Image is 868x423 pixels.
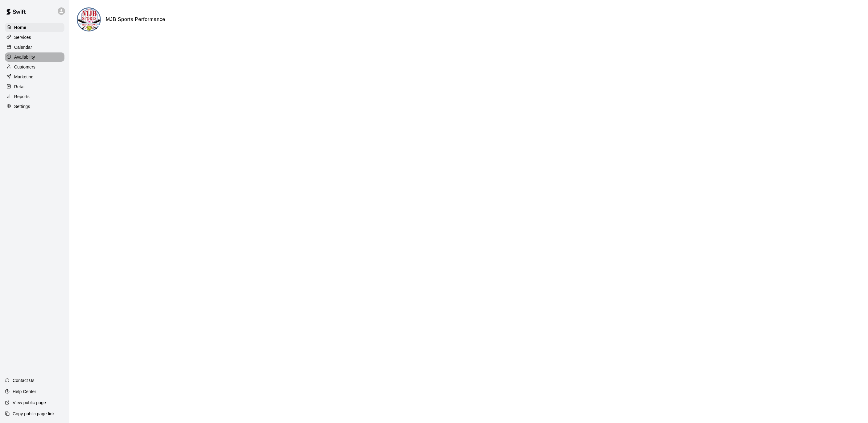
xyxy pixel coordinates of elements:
[5,43,64,52] a: Calendar
[14,64,35,70] p: Customers
[5,82,64,91] a: Retail
[14,44,32,50] p: Calendar
[5,23,64,32] a: Home
[14,84,26,90] p: Retail
[14,24,27,31] p: Home
[13,400,46,406] p: View public page
[14,74,34,80] p: Marketing
[14,103,30,110] p: Settings
[78,8,101,31] img: MJB Sports Performance logo
[5,72,64,81] a: Marketing
[14,54,35,60] p: Availability
[5,52,64,62] a: Availability
[5,102,64,111] a: Settings
[106,15,165,23] h6: MJB Sports Performance
[13,377,35,384] p: Contact Us
[14,34,31,40] p: Services
[5,92,64,101] a: Reports
[5,33,64,42] a: Services
[14,93,30,100] p: Reports
[13,388,36,395] p: Help Center
[5,62,64,72] a: Customers
[13,411,55,417] p: Copy public page link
